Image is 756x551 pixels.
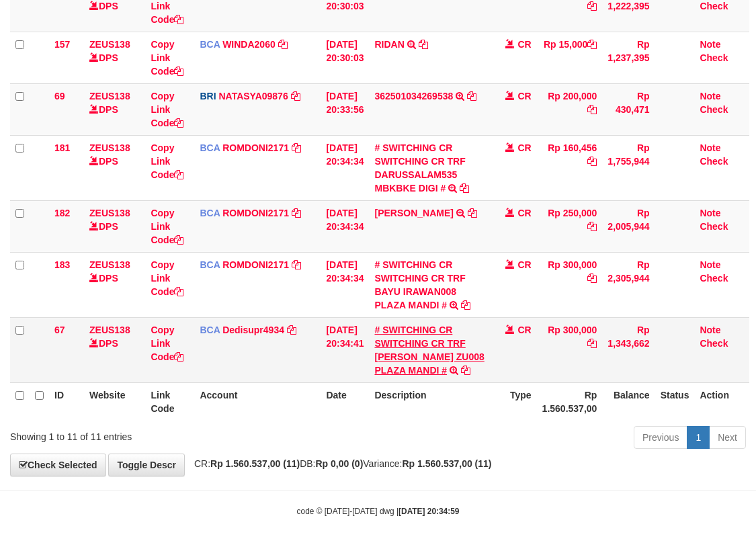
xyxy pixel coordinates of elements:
a: Check [700,273,728,284]
strong: Rp 1.560.537,00 (11) [210,458,300,469]
td: Rp 300,000 [537,252,603,317]
a: ZEUS138 [89,39,130,50]
span: CR [517,208,531,218]
a: NATASYA09876 [218,91,288,101]
span: BCA [200,325,220,335]
a: Previous [634,426,687,449]
a: ZEUS138 [89,208,130,218]
a: Copy Link Code [151,39,183,77]
a: Note [700,91,720,101]
span: CR [517,39,531,50]
a: 362501034269538 [374,91,453,101]
td: DPS [84,252,145,317]
a: Copy Link Code [151,325,183,362]
strong: [DATE] 20:34:59 [398,507,459,516]
a: Copy Link Code [151,259,183,297]
strong: Rp 0,00 (0) [316,458,364,469]
td: [DATE] 20:34:34 [321,200,369,252]
span: CR [517,325,531,335]
a: ZEUS138 [89,91,130,101]
td: [DATE] 20:34:41 [321,317,369,382]
th: Type [490,382,537,421]
td: [DATE] 20:33:56 [321,83,369,135]
td: DPS [84,83,145,135]
td: Rp 1,755,944 [602,135,655,200]
span: 182 [54,208,70,218]
td: [DATE] 20:34:34 [321,252,369,317]
th: Description [369,382,490,421]
a: Copy Link Code [151,208,183,245]
td: Rp 15,000 [537,32,603,83]
th: Balance [602,382,655,421]
th: Website [84,382,145,421]
th: ID [49,382,84,421]
td: Rp 200,000 [537,83,603,135]
span: 157 [54,39,70,50]
a: Check [700,1,728,11]
a: Copy Link Code [151,91,183,128]
th: Action [694,382,749,421]
a: ROMDONI2171 [222,259,289,270]
td: [DATE] 20:30:03 [321,32,369,83]
div: Showing 1 to 11 of 11 entries [10,425,305,443]
a: Note [700,39,720,50]
a: Check [700,104,728,115]
a: Note [700,325,720,335]
a: [PERSON_NAME] [374,208,453,218]
td: [DATE] 20:34:34 [321,135,369,200]
a: Copy ROMDONI2171 to clipboard [292,142,301,153]
span: BCA [200,142,220,153]
a: Copy Rp 15,000 to clipboard [587,39,597,50]
td: DPS [84,200,145,252]
th: Rp 1.560.537,00 [537,382,603,421]
span: BRI [200,91,216,101]
span: 67 [54,325,65,335]
a: Copy SUGENG SETIAWAN to clipboard [468,208,477,218]
a: Copy Rp 300,000 to clipboard [587,273,597,284]
td: Rp 300,000 [537,317,603,382]
a: Copy Rp 300,000 to clipboard [587,338,597,349]
a: Dedisupr4934 [222,325,284,335]
td: Rp 1,343,662 [602,317,655,382]
a: RIDAN [374,39,404,50]
a: Copy Link Code [151,142,183,180]
a: Copy Rp 160,456 to clipboard [587,156,597,167]
a: ROMDONI2171 [222,208,289,218]
span: BCA [200,39,220,50]
a: # SWITCHING CR SWITCHING CR TRF [PERSON_NAME] ZU008 PLAZA MANDI # [374,325,484,376]
span: CR: DB: Variance: [187,458,492,469]
strong: Rp 1.560.537,00 (11) [402,458,491,469]
a: Copy WINDA2060 to clipboard [278,39,288,50]
a: # SWITCHING CR SWITCHING CR TRF DARUSSALAM535 MBKBKE DIGI # [374,142,465,194]
a: Copy NATASYA09876 to clipboard [291,91,300,101]
a: Copy Rp 250,000 to clipboard [587,221,597,232]
a: Copy RIDAN to clipboard [419,39,428,50]
a: Check Selected [10,454,106,476]
td: Rp 2,005,944 [602,200,655,252]
a: Copy Rp 100,000 to clipboard [587,1,597,11]
th: Link Code [145,382,194,421]
a: ROMDONI2171 [222,142,289,153]
td: DPS [84,135,145,200]
a: Check [700,221,728,232]
small: code © [DATE]-[DATE] dwg | [297,507,460,516]
td: Rp 160,456 [537,135,603,200]
a: Note [700,259,720,270]
td: Rp 1,237,395 [602,32,655,83]
a: ZEUS138 [89,259,130,270]
a: Next [709,426,746,449]
a: Check [700,156,728,167]
th: Status [655,382,695,421]
a: Note [700,208,720,218]
td: DPS [84,317,145,382]
span: 183 [54,259,70,270]
a: Copy # SWITCHING CR SWITCHING CR TRF FEIZAR MUHAMMAD ZU008 PLAZA MANDI # to clipboard [461,365,470,376]
span: 181 [54,142,70,153]
span: CR [517,259,531,270]
td: Rp 2,305,944 [602,252,655,317]
a: Toggle Descr [108,454,185,476]
span: BCA [200,208,220,218]
td: DPS [84,32,145,83]
a: Copy Rp 200,000 to clipboard [587,104,597,115]
td: Rp 250,000 [537,200,603,252]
